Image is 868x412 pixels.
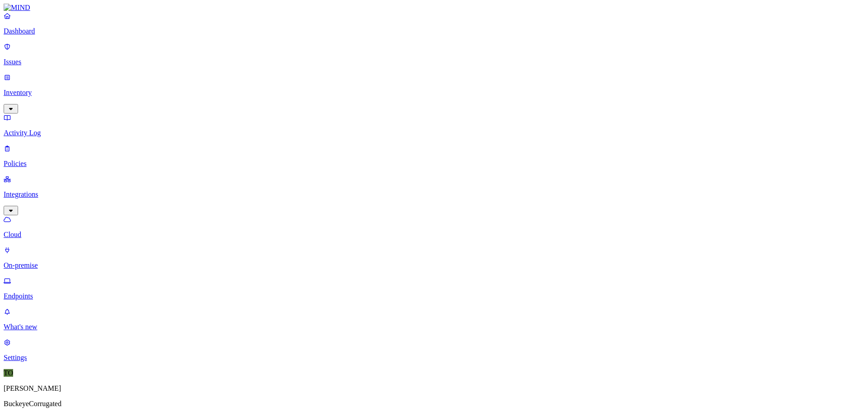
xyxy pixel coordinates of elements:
a: Inventory [4,73,864,112]
p: Integrations [4,190,864,199]
span: TO [4,369,13,377]
p: Dashboard [4,27,864,35]
p: BuckeyeCorrugated [4,400,864,408]
img: MIND [4,4,30,12]
a: Issues [4,43,864,66]
a: Activity Log [4,114,864,137]
p: Cloud [4,231,864,239]
p: What's new [4,323,864,331]
p: Settings [4,354,864,362]
p: Endpoints [4,292,864,300]
a: What's new [4,308,864,331]
a: On-premise [4,246,864,270]
p: [PERSON_NAME] [4,384,864,393]
a: Endpoints [4,277,864,300]
a: Cloud [4,215,864,239]
p: Issues [4,58,864,66]
p: On-premise [4,261,864,270]
a: Integrations [4,175,864,214]
a: Settings [4,338,864,362]
p: Policies [4,160,864,168]
a: MIND [4,4,864,12]
a: Dashboard [4,12,864,35]
p: Inventory [4,89,864,97]
p: Activity Log [4,129,864,137]
a: Policies [4,144,864,168]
